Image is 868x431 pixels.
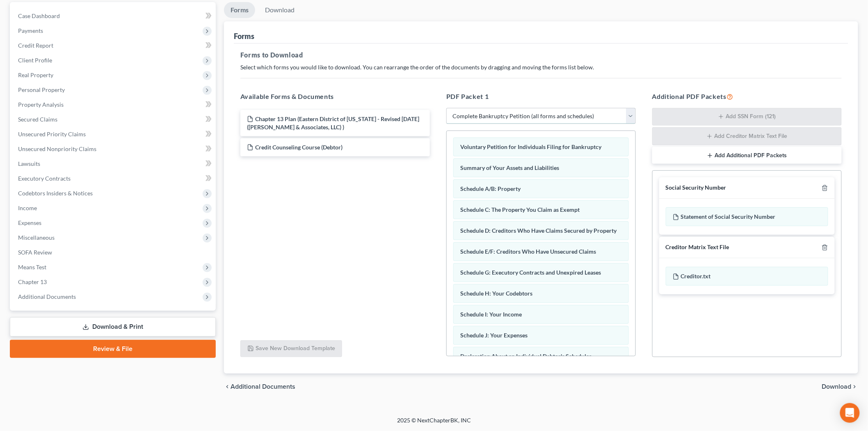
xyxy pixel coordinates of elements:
[666,207,828,226] div: Statement of Social Security Number
[460,353,592,360] span: Declaration About an Individual Debtor's Schedules
[460,164,559,171] span: Summary of Your Assets and Liabilities
[240,63,842,71] p: Select which forms you would like to download. You can rearrange the order of the documents by dr...
[18,175,71,182] span: Executory Contracts
[234,31,254,41] div: Forms
[822,383,852,390] span: Download
[460,311,522,318] span: Schedule I: Your Income
[18,86,65,93] span: Personal Property
[224,383,295,390] a: chevron_left Additional Documents
[652,108,842,126] button: Add SSN Form (121)
[18,131,86,138] span: Unsecured Priority Claims
[11,112,216,127] a: Secured Claims
[18,264,46,271] span: Means Test
[460,185,521,192] span: Schedule A/B: Property
[460,269,601,276] span: Schedule G: Executory Contracts and Unexpired Leases
[666,243,729,251] div: Creditor Matrix Text File
[18,234,55,241] span: Miscellaneous
[18,145,96,152] span: Unsecured Nonpriority Claims
[460,143,601,150] span: Voluntary Petition for Individuals Filing for Bankruptcy
[18,160,40,167] span: Lawsuits
[460,206,580,213] span: Schedule C: The Property You Claim as Exempt
[666,184,726,192] div: Social Security Number
[18,219,41,226] span: Expenses
[247,115,419,131] span: Chapter 13 Plan (Eastern District of [US_STATE] - Revised [DATE] ([PERSON_NAME] & Associates, LLC) )
[460,227,617,234] span: Schedule D: Creditors Who Have Claims Secured by Property
[11,156,216,171] a: Lawsuits
[460,248,596,255] span: Schedule E/F: Creditors Who Have Unsecured Claims
[18,101,64,108] span: Property Analysis
[18,116,57,123] span: Secured Claims
[11,142,216,156] a: Unsecured Nonpriority Claims
[258,2,301,18] a: Download
[224,2,255,18] a: Forms
[200,416,668,431] div: 2025 © NextChapterBK, INC
[18,71,53,78] span: Real Property
[822,383,858,390] button: Download chevron_right
[852,383,858,390] i: chevron_right
[18,12,60,19] span: Case Dashboard
[224,383,231,390] i: chevron_left
[11,38,216,53] a: Credit Report
[11,127,216,142] a: Unsecured Priority Claims
[11,97,216,112] a: Property Analysis
[18,249,52,256] span: SOFA Review
[18,57,52,64] span: Client Profile
[18,190,93,197] span: Codebtors Insiders & Notices
[10,317,216,337] a: Download & Print
[240,92,430,101] h5: Available Forms & Documents
[666,267,828,286] div: Creditor.txt
[11,245,216,260] a: SOFA Review
[240,340,342,358] button: Save New Download Template
[18,204,37,211] span: Income
[18,42,53,49] span: Credit Report
[11,171,216,186] a: Executory Contracts
[652,92,842,101] h5: Additional PDF Packets
[18,27,43,34] span: Payments
[255,144,343,151] span: Credit Counseling Course (Debtor)
[446,92,636,101] h5: PDF Packet 1
[10,340,216,358] a: Review & File
[11,9,216,23] a: Case Dashboard
[460,332,528,339] span: Schedule J: Your Expenses
[840,403,860,423] div: Open Intercom Messenger
[18,293,76,300] span: Additional Documents
[460,290,532,297] span: Schedule H: Your Codebtors
[18,278,47,285] span: Chapter 13
[652,127,842,145] button: Add Creditor Matrix Text File
[240,50,842,60] h5: Forms to Download
[231,383,295,390] span: Additional Documents
[652,147,842,164] button: Add Additional PDF Packets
